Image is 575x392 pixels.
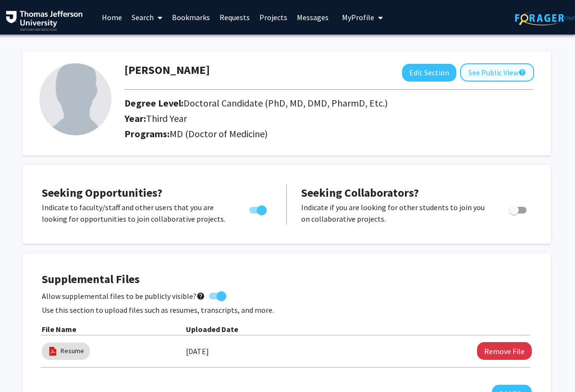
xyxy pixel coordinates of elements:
[301,202,491,225] p: Indicate if you are looking for other students to join you on collaborative projects.
[402,64,456,82] button: Edit Section
[196,290,205,302] mat-icon: help
[255,0,292,34] a: Projects
[245,202,272,216] div: Toggle
[42,290,205,302] span: Allow supplemental files to be publicly visible?
[186,324,238,334] b: Uploaded Date
[518,67,526,78] mat-icon: help
[515,11,575,25] img: ForagerOne Logo
[6,11,83,31] img: Thomas Jefferson University Logo
[61,346,84,356] a: Resume
[215,0,255,34] a: Requests
[42,185,162,200] span: Seeking Opportunities?
[342,12,374,22] span: My Profile
[42,324,76,334] b: File Name
[48,346,58,356] img: pdf_icon.png
[39,63,111,135] img: Profile Picture
[127,0,167,34] a: Search
[186,343,209,359] label: [DATE]
[97,0,127,34] a: Home
[505,202,532,216] div: Toggle
[167,0,215,34] a: Bookmarks
[7,349,41,385] iframe: Chat
[460,63,534,82] button: See Public View
[124,63,210,77] h1: [PERSON_NAME]
[124,97,465,109] h2: Degree Level:
[301,185,419,200] span: Seeking Collaborators?
[42,304,532,316] p: Use this section to upload files such as resumes, transcripts, and more.
[170,128,268,140] span: MD (Doctor of Medicine)
[42,273,532,286] h4: Supplemental Files
[477,342,532,360] button: Remove Resume File
[124,128,534,140] h2: Programs:
[146,112,187,124] span: Third Year
[42,202,231,225] p: Indicate to faculty/staff and other users that you are looking for opportunities to join collabor...
[184,97,388,109] span: Doctoral Candidate (PhD, MD, DMD, PharmD, Etc.)
[124,113,465,124] h2: Year:
[292,0,333,34] a: Messages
